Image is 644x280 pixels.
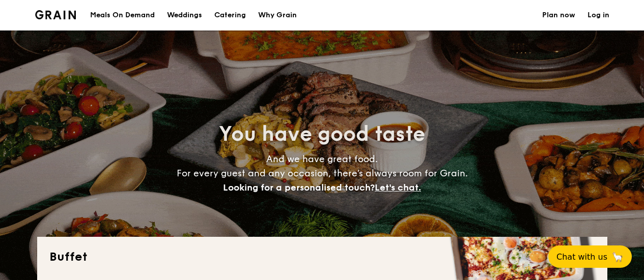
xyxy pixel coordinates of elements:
[35,10,76,19] img: Grain
[35,10,76,19] a: Logotype
[223,182,375,193] span: Looking for a personalised touch?
[219,122,425,146] span: You have good taste
[548,245,632,268] button: Chat with us🦙
[177,153,468,193] span: And we have great food. For every guest and any occasion, there’s always room for Grain.
[49,249,595,265] h2: Buffet
[556,252,607,262] span: Chat with us
[611,251,624,263] span: 🦙
[375,182,421,193] span: Let's chat.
